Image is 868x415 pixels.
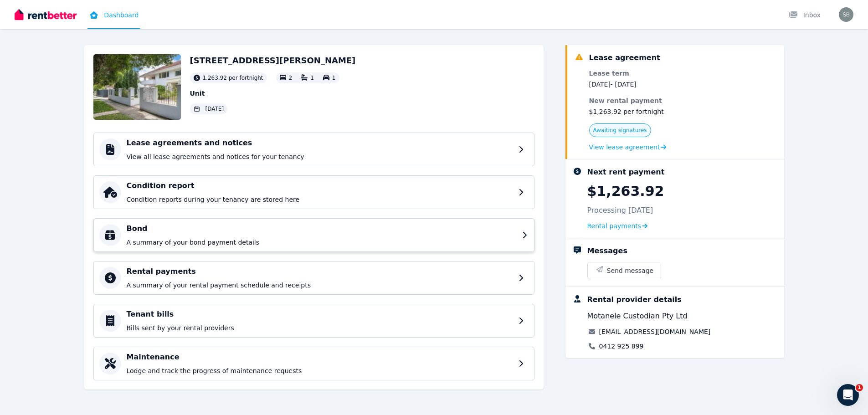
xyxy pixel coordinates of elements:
h4: Maintenance [127,352,513,363]
div: Lease agreement [589,52,660,63]
p: Unit [190,89,356,98]
dt: New rental payment [589,96,667,105]
span: Rental payments [587,221,642,231]
dd: [DATE] - [DATE] [589,80,667,89]
span: 2 [289,75,293,81]
span: 1 [332,75,336,81]
iframe: Intercom live chat [837,384,859,406]
span: 1 [856,384,863,391]
span: 1,263.92 per fortnight [203,74,263,82]
p: Processing [DATE] [587,205,653,216]
span: Awaiting signatures [593,127,647,134]
span: Send message [607,266,654,275]
p: $1,263.92 [587,183,664,200]
span: 1 [310,75,314,81]
button: Send message [588,262,661,279]
dt: Lease term [589,69,667,78]
h4: Condition report [127,180,513,191]
p: A summary of your bond payment details [127,238,517,247]
p: Condition reports during your tenancy are stored here [127,195,513,204]
a: 0412 925 899 [599,342,644,351]
p: View all lease agreements and notices for your tenancy [127,152,513,161]
div: Next rent payment [587,167,665,178]
dd: $1,263.92 per fortnight [589,107,667,116]
div: Inbox [789,10,821,20]
p: Bills sent by your rental providers [127,323,513,333]
a: View lease agreement [589,143,667,152]
img: Samuel Bevan [839,7,853,22]
h4: Bond [127,223,517,234]
img: RentBetter [15,8,77,21]
div: Rental provider details [587,294,682,305]
a: [EMAIL_ADDRESS][DOMAIN_NAME] [599,327,711,336]
h2: [STREET_ADDRESS][PERSON_NAME] [190,54,356,67]
span: View lease agreement [589,143,660,152]
img: Property Url [93,54,181,120]
div: Messages [587,246,627,256]
h4: Rental payments [127,266,513,277]
p: A summary of your rental payment schedule and receipts [127,281,513,290]
h4: Tenant bills [127,309,513,320]
span: [DATE] [205,105,224,113]
span: Motanele Custodian Pty Ltd [587,311,688,322]
a: Rental payments [587,221,648,231]
h4: Lease agreements and notices [127,138,513,149]
p: Lodge and track the progress of maintenance requests [127,366,513,375]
